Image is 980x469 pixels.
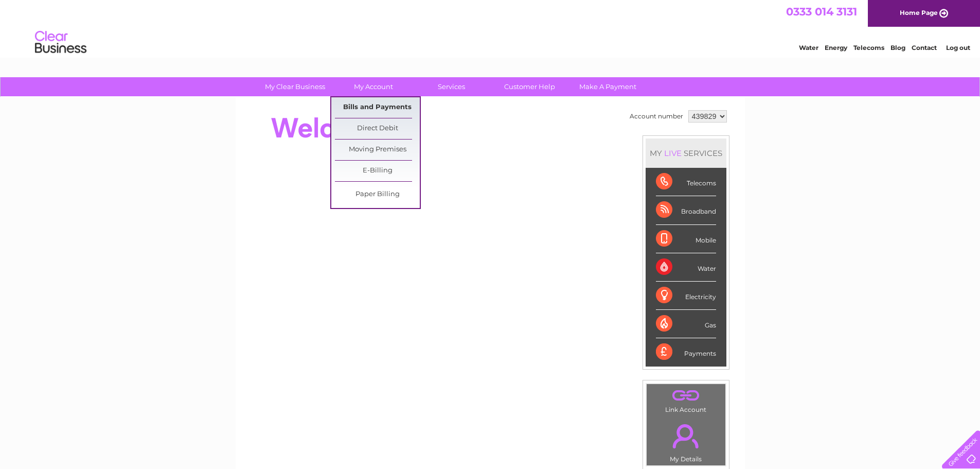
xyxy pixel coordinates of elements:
[946,44,970,51] a: Log out
[335,140,420,160] a: Moving Premises
[331,77,416,96] a: My Account
[656,168,716,196] div: Telecoms
[656,310,716,338] div: Gas
[825,44,847,51] a: Energy
[335,118,420,139] a: Direct Debit
[247,6,734,50] div: Clear Business is a trading name of Verastar Limited (registered in [GEOGRAPHIC_DATA] No. 3667643...
[890,44,905,51] a: Blog
[662,148,684,158] div: LIVE
[656,225,716,253] div: Mobile
[656,282,716,310] div: Electricity
[649,418,723,454] a: .
[335,161,420,181] a: E-Billing
[656,196,716,224] div: Broadband
[34,27,87,58] img: logo.png
[335,184,420,205] a: Paper Billing
[627,108,686,125] td: Account number
[646,384,726,416] td: Link Account
[253,77,337,96] a: My Clear Business
[409,77,494,96] a: Services
[565,77,650,96] a: Make A Payment
[646,415,726,466] td: My Details
[853,44,884,51] a: Telecoms
[656,338,716,366] div: Payments
[649,387,723,405] a: .
[799,44,818,51] a: Water
[646,138,726,168] div: MY SERVICES
[487,77,572,96] a: Customer Help
[335,97,420,118] a: Bills and Payments
[656,253,716,282] div: Water
[912,44,937,51] a: Contact
[786,5,857,18] a: 0333 014 3131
